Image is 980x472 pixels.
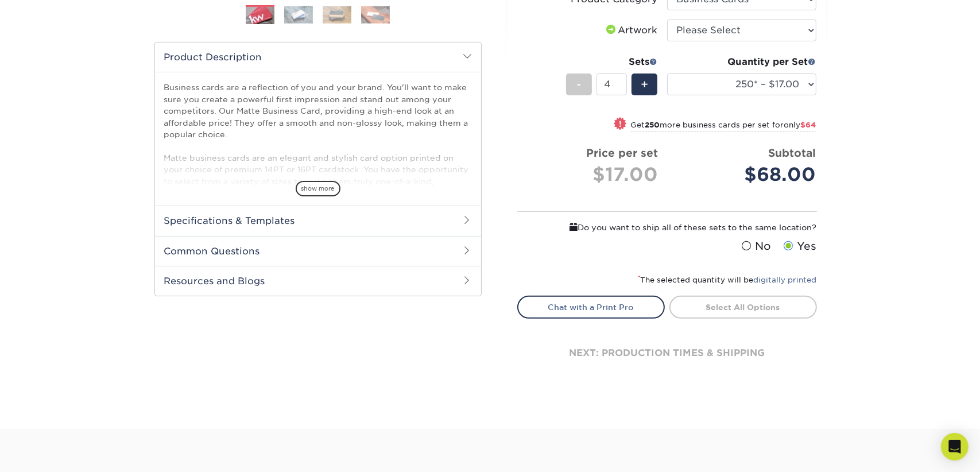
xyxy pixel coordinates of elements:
strong: 250 [645,121,660,129]
div: Artwork [605,24,658,37]
span: ! [619,118,622,130]
a: digitally printed [754,276,817,284]
div: Sets [566,55,658,69]
h2: Common Questions [155,236,481,266]
span: $64 [801,121,816,129]
img: Business Cards 03 [323,6,351,24]
img: Business Cards 02 [284,6,313,24]
span: + [641,76,648,93]
div: $17.00 [526,161,659,188]
div: next: production times & shipping [517,319,817,388]
div: Open Intercom Messenger [941,433,969,461]
div: $68.00 [676,161,816,188]
small: The selected quantity will be [638,276,817,284]
a: Select All Options [669,296,817,319]
span: show more [296,181,340,196]
div: Quantity per Set [667,55,816,69]
div: Do you want to ship all of these sets to the same location? [517,221,817,234]
small: Get more business cards per set for [631,121,816,132]
h2: Product Description [155,42,481,72]
h2: Resources and Blogs [155,266,481,296]
a: Chat with a Print Pro [517,296,665,319]
img: Business Cards 04 [361,6,390,24]
h2: Specifications & Templates [155,206,481,235]
img: Business Cards 01 [246,1,274,30]
strong: Subtotal [769,146,816,159]
p: Business cards are a reflection of you and your brand. You'll want to make sure you create a powe... [164,82,472,245]
span: - [576,76,582,93]
strong: Price per set [587,146,659,159]
label: Yes [781,238,817,254]
label: No [739,238,772,254]
span: only [784,121,816,129]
